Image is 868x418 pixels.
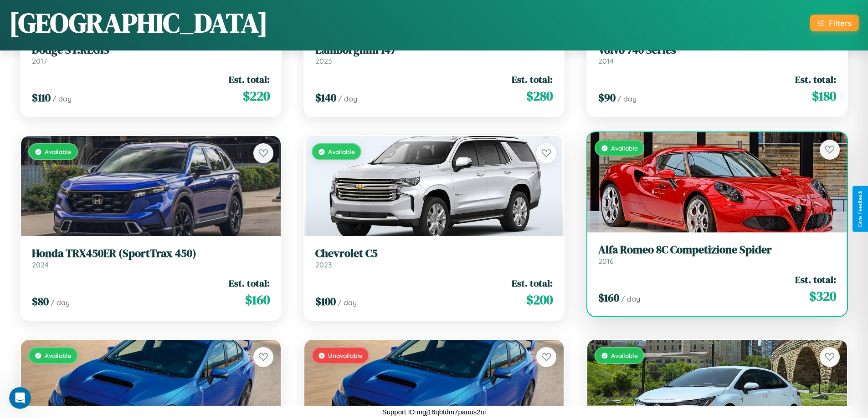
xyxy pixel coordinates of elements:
span: $ 80 [32,294,49,309]
span: / day [617,94,637,103]
span: $ 160 [598,290,619,305]
span: / day [621,294,640,303]
span: $ 160 [245,291,270,309]
p: Support ID: mgj16qbtdm7pauus2oi [382,406,486,418]
span: $ 140 [315,90,336,105]
button: Filters [810,15,859,31]
a: Lamborghini 1472023 [315,44,553,66]
span: / day [338,94,357,103]
a: Honda TRX450ER (SportTrax 450)2024 [32,247,270,269]
span: $ 100 [315,294,336,309]
span: Est. total: [795,73,836,86]
a: Alfa Romeo 8C Competizione Spider2016 [598,243,836,266]
span: 2017 [32,56,47,65]
span: Unavailable [328,352,363,359]
span: $ 320 [809,287,836,305]
span: Available [45,148,72,156]
span: Est. total: [229,277,270,290]
span: Available [611,352,638,359]
span: $ 90 [598,90,616,105]
span: Est. total: [512,277,553,290]
a: Dodge ST.REGIS2017 [32,44,270,66]
span: 2024 [32,260,49,269]
span: 2016 [598,257,614,266]
span: Est. total: [795,273,836,286]
span: Available [328,148,355,156]
h3: Chevrolet C5 [315,247,553,260]
span: Available [45,352,72,359]
a: Chevrolet C52023 [315,247,553,269]
a: Volvo 740 Series2014 [598,44,836,66]
span: $ 200 [526,291,553,309]
span: Est. total: [512,73,553,86]
span: / day [338,298,357,307]
h3: Honda TRX450ER (SportTrax 450) [32,247,270,260]
span: $ 110 [32,90,51,105]
div: Filters [829,18,852,28]
span: $ 180 [812,87,836,105]
span: $ 220 [243,87,270,105]
span: Available [611,144,638,152]
span: / day [51,298,70,307]
span: 2023 [315,260,332,269]
h1: [GEOGRAPHIC_DATA] [9,4,268,41]
h3: Alfa Romeo 8C Competizione Spider [598,243,836,257]
span: 2023 [315,56,332,65]
span: / day [52,94,72,103]
div: Give Feedback [857,191,863,227]
span: 2014 [598,56,614,65]
span: $ 280 [526,87,553,105]
iframe: Intercom live chat [9,387,31,409]
span: Est. total: [229,73,270,86]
